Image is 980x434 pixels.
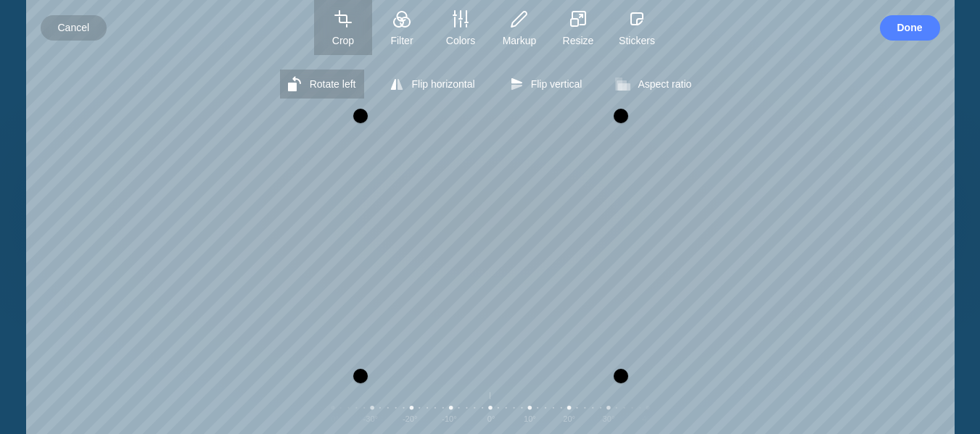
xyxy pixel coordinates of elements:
[280,70,365,99] button: Rotate left
[608,35,666,46] span: Stickers
[897,15,923,41] span: Done
[314,35,372,46] span: Crop
[310,78,356,90] span: Rotate left
[549,35,607,46] span: Resize
[411,78,474,90] span: Flip horizontal
[608,70,700,99] button: Aspect ratio
[490,35,548,46] span: Markup
[373,35,431,46] span: Filter
[482,391,499,404] button: Center rotation
[58,15,90,41] span: Cancel
[41,15,107,41] button: Cancel
[531,78,582,90] span: Flip vertical
[482,391,511,411] span: Center rotation
[432,35,490,46] span: Colors
[501,70,591,99] button: Flip vertical
[638,78,691,90] span: Aspect ratio
[382,70,483,99] button: Flip horizontal
[880,15,940,41] button: Done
